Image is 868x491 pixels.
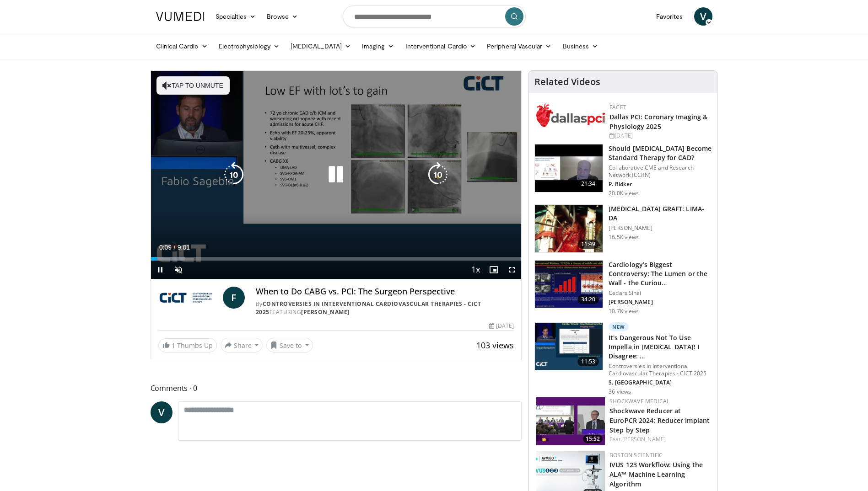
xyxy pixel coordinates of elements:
[609,103,626,111] a: FACET
[609,397,669,405] a: Shockwave Medical
[609,132,710,140] div: [DATE]
[609,308,639,315] p: 10.7K views
[169,261,188,279] button: Unmute
[172,341,175,350] span: 1
[156,76,230,95] button: Tap to unmute
[503,261,521,279] button: Fullscreen
[256,300,514,316] div: By FEATURING
[609,379,712,386] p: S. [GEOGRAPHIC_DATA]
[158,287,219,309] img: Controversies in Interventional Cardiovascular Therapies - CICT 2025
[609,181,712,188] p: P. Ridker
[301,308,350,316] a: [PERSON_NAME]
[534,322,712,395] a: 11:53 New It's Dangerous Not To Use Impella in [MEDICAL_DATA]! I Disagree: … Controversies in Int...
[534,76,600,87] h4: Related Videos
[534,260,712,315] a: 34:20 Cardiology’s Biggest Controversy: The Lumen or the Wall - the Curiou… Cedars Sinai [PERSON_...
[210,7,262,26] a: Specialties
[583,435,603,443] span: 15:52
[151,401,173,423] a: V
[256,287,514,297] h4: When to Do CABG vs. PCI: The Surgeon Perspective
[466,261,485,279] button: Playback Rate
[178,244,190,251] span: 9:01
[151,71,522,279] video-js: Video Player
[400,37,482,55] a: Interventional Cardio
[213,37,285,55] a: Electrophysiology
[535,144,603,192] img: eb63832d-2f75-457d-8c1a-bbdc90eb409c.150x105_q85_crop-smart_upscale.jpg
[536,397,605,445] a: 15:52
[609,224,712,232] p: [PERSON_NAME]
[158,338,217,352] a: 1 Thumbs Up
[343,5,526,27] input: Search topics, interventions
[285,37,356,55] a: [MEDICAL_DATA]
[609,363,712,377] p: Controversies in Interventional Cardiovascular Therapies - CICT 2025
[261,7,303,26] a: Browse
[485,261,503,279] button: Enable picture-in-picture mode
[577,357,599,366] span: 11:53
[651,7,689,26] a: Favorites
[609,144,712,162] h3: Should [MEDICAL_DATA] Become Standard Therapy for CAD?
[609,435,710,443] div: Feat.
[151,261,169,279] button: Pause
[256,300,481,316] a: Controversies in Interventional Cardiovascular Therapies - CICT 2025
[609,299,712,306] p: [PERSON_NAME]
[476,340,514,351] span: 103 views
[221,338,263,352] button: Share
[151,37,213,55] a: Clinical Cardio
[609,406,710,434] a: Shockwave Reducer at EuroPCR 2024: Reducer Implant Step by Step
[159,244,172,251] span: 0:09
[609,333,712,361] h3: It's Dangerous Not To Use Impella in [MEDICAL_DATA]! I Disagree: …
[534,204,712,253] a: 11:49 [MEDICAL_DATA] GRAFT: LIMA-DA [PERSON_NAME] 16.5K views
[609,460,703,488] a: IVUS 123 Workflow: Using the ALA™ Machine Learning Algorithm
[536,103,605,127] img: 939357b5-304e-4393-95de-08c51a3c5e2a.png.150x105_q85_autocrop_double_scale_upscale_version-0.2.png
[151,382,522,394] span: Comments 0
[609,190,639,197] p: 20.0K views
[489,322,514,330] div: [DATE]
[609,204,712,223] h3: [MEDICAL_DATA] GRAFT: LIMA-DA
[577,179,599,188] span: 21:34
[223,287,245,309] a: F
[609,451,663,459] a: Boston Scientific
[694,7,712,26] a: V
[577,240,599,249] span: 11:49
[534,144,712,197] a: 21:34 Should [MEDICAL_DATA] Become Standard Therapy for CAD? Collaborative CME and Research Netwo...
[609,112,707,131] a: Dallas PCI: Coronary Imaging & Physiology 2025
[535,261,603,308] img: d453240d-5894-4336-be61-abca2891f366.150x105_q85_crop-smart_upscale.jpg
[609,260,712,288] h3: Cardiology’s Biggest Controversy: The Lumen or the Wall - the Curiou…
[609,234,639,241] p: 16.5K views
[609,388,631,395] p: 36 views
[356,37,400,55] a: Imaging
[535,323,603,370] img: ad639188-bf21-463b-a799-85e4bc162651.150x105_q85_crop-smart_upscale.jpg
[535,205,603,252] img: feAgcbrvkPN5ynqH4xMDoxOjA4MTsiGN.150x105_q85_crop-smart_upscale.jpg
[557,37,604,55] a: Business
[156,12,205,21] img: VuMedi Logo
[481,37,557,55] a: Peripheral Vascular
[151,257,522,261] div: Progress Bar
[536,397,605,445] img: fadbcca3-3c72-4f96-a40d-f2c885e80660.150x105_q85_crop-smart_upscale.jpg
[577,295,599,304] span: 34:20
[609,164,712,179] p: Collaborative CME and Research Network (CCRN)
[609,289,712,297] p: Cedars Sinai
[609,322,629,331] p: New
[622,435,666,443] a: [PERSON_NAME]
[174,244,176,251] span: /
[266,338,313,352] button: Save to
